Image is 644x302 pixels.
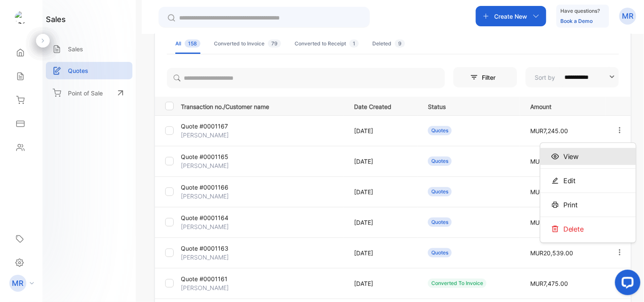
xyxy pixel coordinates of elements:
p: Quote #0001163 [181,244,235,253]
a: Sales [46,40,132,58]
span: MUR245,703.25 [530,219,576,226]
p: [PERSON_NAME] [181,131,235,140]
span: MUR93,736.50 [530,188,573,196]
span: 1 [349,39,359,48]
span: 9 [395,39,405,48]
p: [DATE] [354,249,411,257]
div: Quotes [428,248,452,257]
a: Quotes [46,62,132,79]
span: MUR7,475.00 [530,280,568,287]
span: Delete [563,224,584,234]
p: Create New [495,12,528,21]
p: MR [622,11,634,22]
p: Sales [68,45,83,53]
div: Converted to Invoice [214,40,281,48]
p: [PERSON_NAME] [181,253,235,262]
p: Sort by [535,73,555,82]
p: [PERSON_NAME] [181,283,235,292]
p: Quote #0001164 [181,213,235,222]
div: Quotes [428,187,452,196]
p: Quote #0001161 [181,274,235,283]
a: Point of Sale [46,84,132,102]
p: [DATE] [354,126,411,135]
button: Sort by [526,67,619,87]
p: [DATE] [354,279,411,288]
div: Deleted [372,40,405,48]
h1: sales [46,14,66,25]
div: Converted to Receipt [295,40,359,48]
div: All [175,40,200,48]
p: Status [428,101,513,111]
span: Edit [563,176,576,186]
span: 79 [268,39,281,48]
div: Converted To Invoice [428,279,487,288]
a: Book a Demo [561,18,593,24]
span: 158 [185,39,200,48]
p: [DATE] [354,157,411,166]
p: MR [12,278,24,289]
div: Quotes [428,126,452,135]
p: [DATE] [354,187,411,196]
span: MUR7,245.00 [530,127,568,134]
p: [PERSON_NAME] [181,222,235,231]
p: [DATE] [354,218,411,227]
p: Point of Sale [68,89,103,98]
p: Amount [530,101,598,111]
p: Quote #0001167 [181,122,235,131]
iframe: LiveChat chat widget [608,266,644,302]
span: Print [563,200,578,210]
button: Create New [476,6,546,26]
p: Quotes [68,66,88,75]
p: Have questions? [561,7,600,15]
span: MUR20,539.00 [530,249,573,257]
img: logo [15,11,28,24]
div: Quotes [428,218,452,227]
p: Quote #0001165 [181,152,235,161]
p: [PERSON_NAME] [181,161,235,170]
p: Transaction no./Customer name [181,101,343,111]
p: Quote #0001166 [181,183,235,192]
span: MUR12,765.00 [530,158,572,165]
button: MR [619,6,636,26]
div: Quotes [428,157,452,166]
p: [PERSON_NAME] [181,192,235,201]
span: View [563,151,579,162]
p: Date Created [354,101,411,111]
